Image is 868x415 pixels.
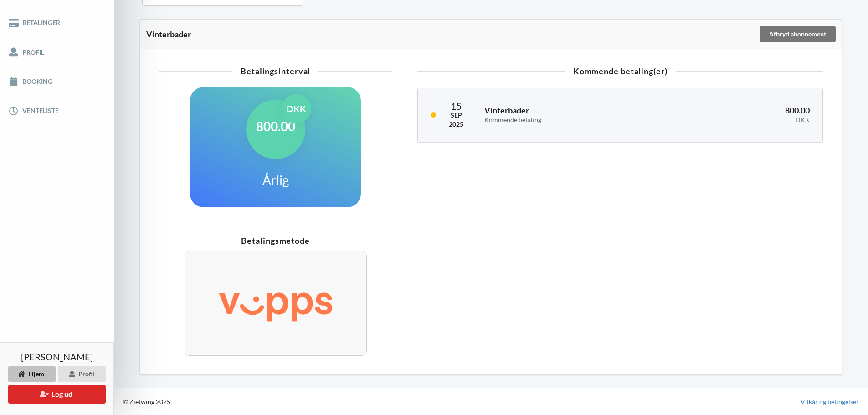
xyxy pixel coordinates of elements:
div: DKK [670,116,810,124]
div: Profil [58,366,106,382]
div: Sep [449,111,463,120]
div: Betalingsmetode [153,236,398,245]
div: Betalingsinterval [159,67,392,75]
div: 15 [449,101,463,111]
div: 2025 [449,120,463,129]
h3: Vinterbader [484,105,657,123]
a: Vilkår og betingelser [801,397,859,406]
img: Vipps [198,272,354,335]
h1: Årlig [262,172,289,188]
h3: 800.00 [670,105,810,123]
div: Afbryd abonnement [760,26,836,42]
div: DKK [282,94,311,123]
button: Log ud [8,385,106,404]
div: Kommende betaling(er) [417,67,823,75]
div: Kommende betaling [484,116,657,124]
span: [PERSON_NAME] [21,352,93,361]
h1: 800.00 [256,118,295,134]
div: Hjem [8,366,56,382]
div: Vinterbader [146,30,758,39]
